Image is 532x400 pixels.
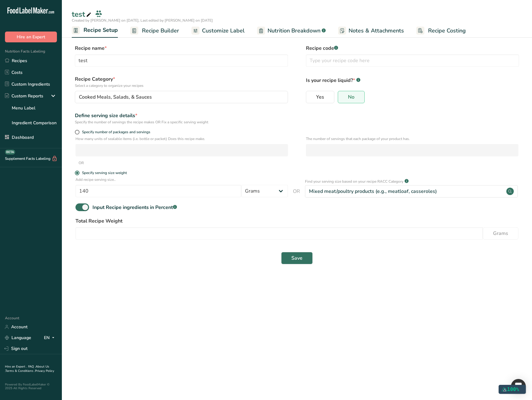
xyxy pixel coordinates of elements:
[72,23,118,38] a: Recipe Setup
[428,27,466,35] span: Recipe Costing
[84,26,118,34] span: Recipe Setup
[293,188,300,195] span: OR
[349,27,404,35] span: Notes & Attachments
[35,369,54,373] a: Privacy Policy
[75,217,518,225] label: Total Recipe Weight
[5,383,57,390] div: Powered By FoodLabelMaker © 2025 All Rights Reserved
[79,93,152,101] span: Cooked Meals, Salads, & Sauces
[130,24,179,38] a: Recipe Builder
[75,160,88,166] div: OR
[92,204,177,211] div: Input Recipe ingredients in Percent
[75,185,241,197] input: Type your serving size here
[306,136,518,142] p: The number of servings that each package of your product has.
[306,54,519,67] input: Type your recipe code here
[5,93,43,99] div: Custom Reports
[75,54,288,67] input: Type your recipe name here
[316,94,324,100] span: Yes
[257,24,326,38] a: Nutrition Breakdown
[75,45,288,52] label: Recipe name
[309,188,437,195] div: Mixed meat/poultry products (e.g., meatloaf, casseroles)
[483,227,518,240] button: Grams
[291,254,302,262] span: Save
[338,24,404,38] a: Notes & Attachments
[72,9,92,20] div: test
[493,230,508,237] span: Grams
[305,179,403,184] p: Find your serving size based on your recipe RACC Category
[44,334,57,342] div: EN
[511,379,526,394] div: Open Intercom Messenger
[5,332,31,343] a: Language
[75,177,288,182] p: Add recipe serving size..
[82,171,127,175] div: Specify serving size weight
[281,252,313,264] button: Save
[268,27,320,35] span: Nutrition Breakdown
[75,119,288,125] div: Specify the number of servings the recipe makes OR Fix a specific serving weight
[75,75,288,88] label: Recipe Category
[499,385,526,394] div: 100%
[75,112,288,119] div: Define serving size details
[79,130,150,134] span: Specify number of packages and servings
[75,91,288,103] button: Cooked Meals, Salads, & Sauces
[202,27,245,35] span: Customize Label
[348,94,354,100] span: No
[72,18,213,23] span: Created by [PERSON_NAME] on [DATE], Last edited by [PERSON_NAME] on [DATE]
[191,24,245,38] a: Customize Label
[142,27,179,35] span: Recipe Builder
[5,364,49,373] a: About Us .
[75,136,288,142] p: How many units of sealable items (i.e. bottle or packet) Does this recipe make.
[306,75,519,84] p: Is your recipe liquid?
[306,45,519,52] label: Recipe code
[416,24,466,38] a: Recipe Costing
[5,150,15,155] div: BETA
[5,32,57,42] button: Hire an Expert
[75,83,288,88] p: Select a category to organize your recipes
[5,364,27,369] a: Hire an Expert .
[28,364,36,369] a: FAQ .
[5,369,35,373] a: Terms & Conditions .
